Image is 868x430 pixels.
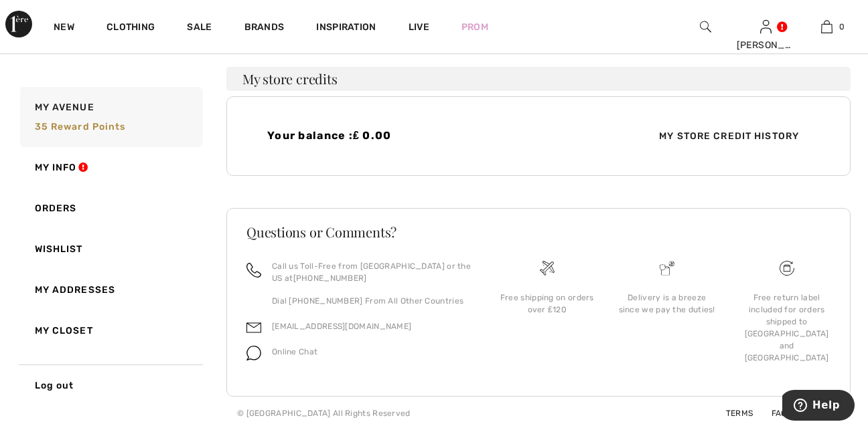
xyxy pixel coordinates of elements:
[710,409,753,418] a: Terms
[106,21,155,35] a: Clothing
[272,322,411,331] a: [EMAIL_ADDRESS][DOMAIN_NAME]
[618,292,716,316] div: Delivery is a breeze since we pay the duties!
[498,292,596,316] div: Free shipping on orders over ₤120
[244,21,285,35] a: Brands
[272,347,317,356] span: Online Chat
[246,320,261,335] img: email
[293,274,367,283] a: [PHONE_NUMBER]
[237,407,411,419] div: © [GEOGRAPHIC_DATA] All Rights Reserved
[839,21,845,33] span: 0
[272,260,471,284] p: Call us Toll-Free from [GEOGRAPHIC_DATA] or the US at
[821,19,833,35] img: My Bag
[660,261,674,276] img: Delivery is a breeze since we pay the duties!
[17,270,203,310] a: My Addresses
[272,295,471,307] p: Dial [PHONE_NUMBER] From All Other Countries
[782,390,855,423] iframe: Opens a widget where you can find more information
[540,261,555,276] img: Free shipping on orders over &#8356;120
[17,229,203,270] a: Wishlist
[316,21,376,35] span: Inspiration
[760,20,772,33] a: Sign In
[17,364,203,406] a: Log out
[797,19,857,35] a: 0
[461,20,488,34] a: Prom
[700,19,711,35] img: search the website
[353,129,392,142] span: ₤ 0.00
[54,21,74,35] a: New
[17,147,203,188] a: My Info
[17,310,203,351] a: My Closet
[187,21,212,35] a: Sale
[246,225,830,239] h3: Questions or Comments?
[5,11,32,37] img: 1ère Avenue
[760,19,772,35] img: My Info
[35,121,126,132] span: 35 Reward points
[246,263,261,278] img: call
[226,67,851,91] h3: My store credits
[648,129,810,143] span: My Store Credit History
[737,292,836,364] div: Free return label included for orders shipped to [GEOGRAPHIC_DATA] and [GEOGRAPHIC_DATA]
[409,20,429,34] a: Live
[267,129,530,142] h4: Your balance :
[755,409,787,418] a: FAQ
[780,261,794,276] img: Free shipping on orders over &#8356;120
[17,188,203,229] a: Orders
[35,100,94,114] span: My Avenue
[246,346,261,360] img: chat
[737,38,796,52] div: [PERSON_NAME]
